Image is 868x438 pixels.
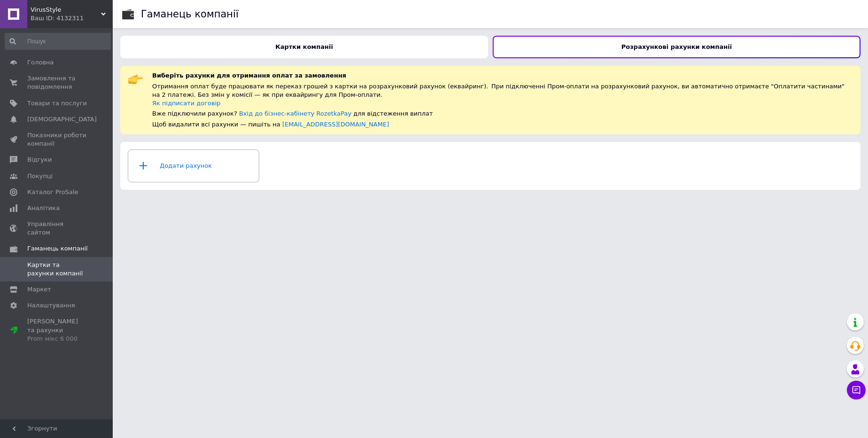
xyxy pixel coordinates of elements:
span: Відгуки [27,156,52,164]
span: Маркет [27,285,51,294]
a: [EMAIL_ADDRESS][DOMAIN_NAME] [282,121,389,128]
span: Покупці [27,172,53,180]
span: Показники роботи компанії [27,131,87,148]
div: Вже підключили рахунок? для відстеження виплат [152,109,853,118]
span: Картки та рахунки компанії [27,261,87,278]
a: Як підписати договір [152,100,221,107]
span: Головна [27,58,54,67]
b: Картки компанії [275,43,333,50]
div: Отримання оплат буде працювати як переказ грошей з картки на розрахунковий рахунок (еквайринг). П... [152,82,853,99]
a: Додати рахунок [128,149,259,182]
span: [DEMOGRAPHIC_DATA] [27,115,97,124]
span: Товари та послуги [27,99,87,108]
span: Замовлення та повідомлення [27,74,87,91]
button: Чат з покупцем [847,381,866,399]
img: :point_right: [128,71,143,86]
input: Пошук [5,33,111,50]
span: VirusStyle [31,6,101,14]
b: Розрахункові рахунки компанії [621,43,732,50]
a: Вхід до бізнес-кабінету RozetkaPay [239,110,351,117]
span: Аналітика [27,204,60,212]
span: Управління сайтом [27,220,87,237]
div: Щоб видалити всі рахунки — пишіть на [152,120,853,129]
div: Гаманець компанії [141,9,239,19]
span: [PERSON_NAME] та рахунки [27,317,87,343]
span: Гаманець компанії [27,244,88,253]
div: Додати рахунок [134,152,253,180]
span: Виберіть рахунки для отримання оплат за замовлення [152,72,346,79]
div: Prom мікс 6 000 [27,335,87,343]
span: Налаштування [27,301,75,310]
span: Каталог ProSale [27,188,78,196]
div: Ваш ID: 4132311 [31,14,113,23]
